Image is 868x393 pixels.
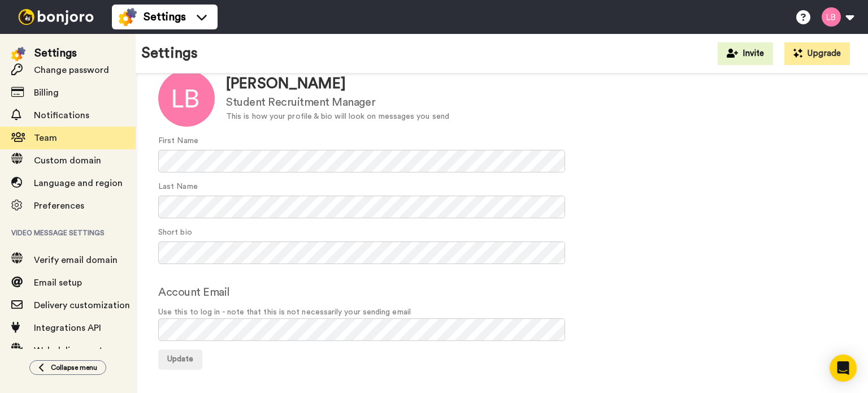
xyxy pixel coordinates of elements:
[141,45,198,62] h1: Settings
[34,301,130,310] span: Delivery customization
[158,349,202,370] button: Update
[158,135,198,147] label: First Name
[34,323,101,332] span: Integrations API
[11,47,25,61] img: settings-colored.svg
[34,156,101,165] span: Custom domain
[34,111,89,120] span: Notifications
[34,201,84,210] span: Preferences
[226,111,449,123] div: This is how your profile & bio will look on messages you send
[51,363,97,372] span: Collapse menu
[784,42,850,65] button: Upgrade
[718,42,773,65] button: Invite
[34,66,109,75] span: Change password
[158,227,192,239] label: Short bio
[29,360,106,375] button: Collapse menu
[158,181,198,193] label: Last Name
[34,179,123,188] span: Language and region
[34,45,77,61] div: Settings
[226,94,449,111] div: Student Recruitment Manager
[119,8,137,26] img: settings-colored.svg
[167,355,193,363] span: Update
[34,346,113,355] span: Web delivery setup
[144,9,186,25] span: Settings
[34,133,57,142] span: Team
[830,355,857,382] div: Open Intercom Messenger
[158,306,845,318] span: Use this to log in - note that this is not necessarily your sending email
[34,88,59,97] span: Billing
[14,9,98,25] img: bj-logo-header-white.svg
[34,278,82,287] span: Email setup
[158,284,230,301] label: Account Email
[34,256,118,265] span: Verify email domain
[226,74,449,94] div: [PERSON_NAME]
